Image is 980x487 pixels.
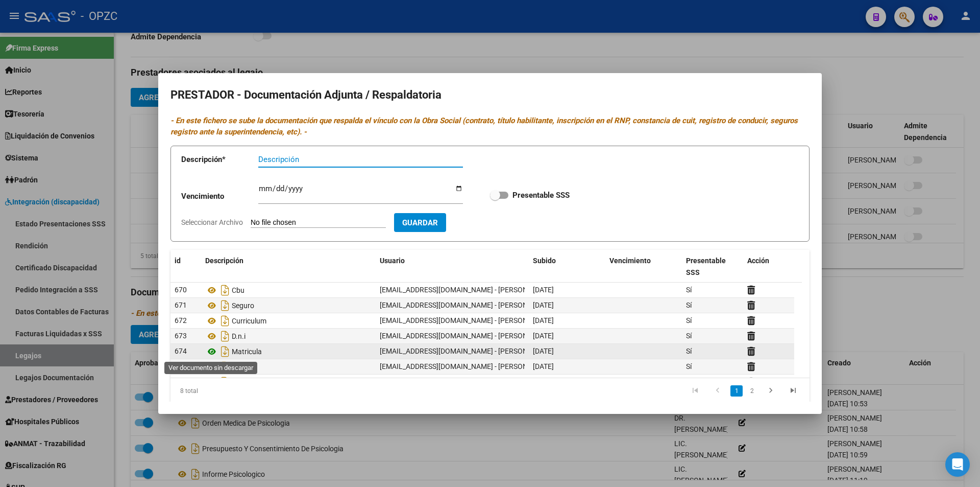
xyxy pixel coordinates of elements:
span: Sí [686,316,692,324]
datatable-header-cell: Vencimiento [605,250,682,284]
a: go to last page [783,385,803,397]
span: [DATE] [533,347,554,355]
span: Guardar [402,218,438,227]
span: Acción [747,257,769,265]
span: [EMAIL_ADDRESS][DOMAIN_NAME] - [PERSON_NAME] [380,362,553,370]
span: [EMAIL_ADDRESS][DOMAIN_NAME] - [PERSON_NAME] [380,332,553,340]
span: [EMAIL_ADDRESS][DOMAIN_NAME] - [PERSON_NAME] [380,316,553,324]
span: 673 [175,332,187,340]
span: [DATE] [533,332,554,340]
i: Descargar documento [218,328,232,344]
i: Descargar documento [218,297,232,314]
span: 672 [175,316,187,324]
div: Open Intercom Messenger [945,452,970,477]
strong: Presentable SSS [512,191,570,200]
a: 2 [746,385,758,397]
span: Sí [686,286,692,294]
span: 671 [175,301,187,309]
i: - En este fichero se sube la documentación que respalda el vínculo con la Obra Social (contrato, ... [170,116,798,137]
span: Sí [686,362,692,370]
span: Sí [686,332,692,340]
a: go to previous page [708,385,727,397]
span: Cbu [232,286,244,294]
datatable-header-cell: Subido [529,250,605,284]
span: 675 [175,362,187,370]
span: [EMAIL_ADDRESS][DOMAIN_NAME] - [PERSON_NAME] [380,301,553,309]
span: Vencimiento [609,257,651,265]
datatable-header-cell: id [170,250,201,284]
span: Seguro [232,302,254,310]
span: [DATE] [533,316,554,324]
span: Titulo [232,363,250,371]
span: [DATE] [533,362,554,370]
li: page 1 [729,382,744,400]
datatable-header-cell: Presentable SSS [682,250,743,284]
datatable-header-cell: Acción [743,250,794,284]
i: Descargar documento [218,359,232,375]
span: Matricula [232,347,262,356]
a: 1 [730,385,743,397]
span: Usuario [380,257,405,265]
span: [EMAIL_ADDRESS][DOMAIN_NAME] - [PERSON_NAME] [380,286,553,294]
li: page 2 [744,382,759,400]
p: Descripción [181,154,258,166]
span: Sí [686,347,692,355]
span: [DATE] [533,301,554,309]
span: Subido [533,257,556,265]
span: Seleccionar Archivo [181,218,243,226]
span: [EMAIL_ADDRESS][DOMAIN_NAME] - [PERSON_NAME] [380,347,553,355]
datatable-header-cell: Usuario [376,250,529,284]
datatable-header-cell: Descripción [201,250,376,284]
span: [DATE] [533,286,554,294]
p: Vencimiento [181,191,258,202]
i: Descargar documento [218,343,232,360]
span: Descripción [205,257,243,265]
span: 674 [175,347,187,355]
span: id [175,257,181,265]
span: Sí [686,301,692,309]
div: 8 total [170,378,297,404]
button: Guardar [394,213,446,232]
span: Presentable SSS [686,257,726,276]
i: Descargar documento [218,313,232,329]
h2: PRESTADOR - Documentación Adjunta / Respaldatoria [170,85,810,105]
a: go to next page [761,385,780,397]
span: Curriculum [232,317,266,325]
span: 670 [175,286,187,294]
span: D.n.i [232,332,246,340]
i: Descargar documento [218,282,232,298]
a: go to first page [685,385,705,397]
